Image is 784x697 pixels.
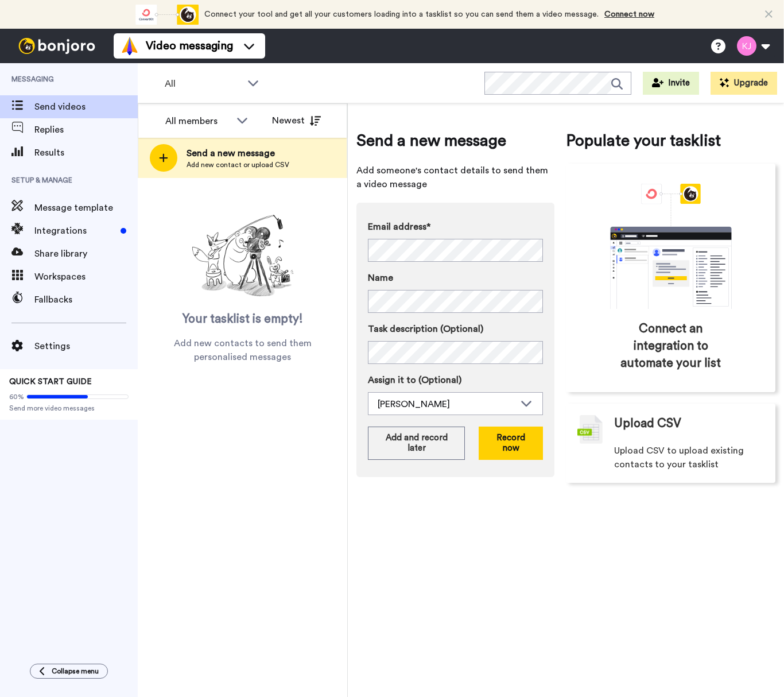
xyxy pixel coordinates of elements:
a: Connect now [604,10,654,18]
span: Share library [34,247,138,261]
button: Invite [643,72,699,95]
div: animation [585,184,757,309]
span: Connect an integration to automate your list [615,320,727,372]
span: Upload CSV [614,415,681,432]
div: animation [135,5,199,25]
span: Results [34,146,138,160]
span: Fallbacks [34,293,138,307]
span: Send a new message [187,146,289,160]
span: Message template [34,201,138,215]
span: Name [368,271,393,285]
span: Send a new message [356,129,554,152]
label: Assign it to (Optional) [368,373,543,387]
span: Populate your tasklist [566,129,775,152]
button: Record now [479,427,543,460]
span: Add new contacts to send them personalised messages [155,336,330,364]
span: Send more video messages [9,404,129,413]
span: Send videos [34,100,138,114]
img: csv-grey.png [577,415,603,444]
button: Add and record later [368,427,465,460]
span: Video messaging [146,38,233,54]
label: Email address* [368,220,543,234]
span: Workspaces [34,270,138,284]
span: Replies [34,123,138,137]
span: Settings [34,339,138,353]
span: Upload CSV to upload existing contacts to your tasklist [614,444,764,471]
span: 60% [9,392,24,401]
span: QUICK START GUIDE [9,378,92,386]
button: Upgrade [711,72,777,95]
span: Integrations [34,224,116,238]
div: [PERSON_NAME] [378,397,515,411]
img: bj-logo-header-white.svg [14,38,100,54]
span: Add someone's contact details to send them a video message [356,164,554,191]
div: All members [165,114,231,128]
img: vm-color.svg [121,37,139,55]
span: All [165,77,242,91]
label: Task description (Optional) [368,322,543,336]
span: Add new contact or upload CSV [187,160,289,169]
img: ready-set-action.png [185,210,300,302]
span: Collapse menu [52,667,99,676]
button: Newest [263,109,329,132]
button: Collapse menu [30,664,108,679]
span: Your tasklist is empty! [183,311,303,328]
span: Connect your tool and get all your customers loading into a tasklist so you can send them a video... [204,10,599,18]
